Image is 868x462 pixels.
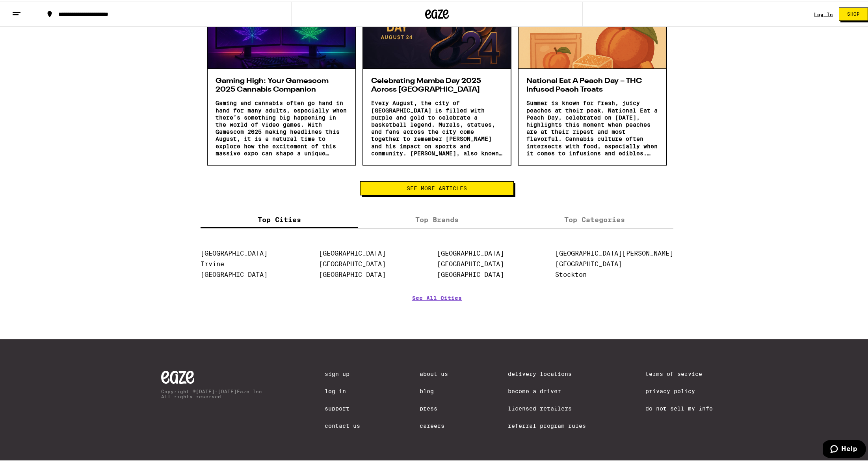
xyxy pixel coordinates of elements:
[526,75,658,92] h3: National Eat A Peach Day – THC Infused Peach Treats
[407,184,467,190] span: See More Articles
[526,98,658,155] p: Summer is known for fresh, juicy peaches at their peak. National Eat a Peach Day, celebrated on [...
[161,387,265,398] p: Copyright © [DATE]-[DATE] Eaze Inc. All rights reserved.
[437,248,504,256] a: [GEOGRAPHIC_DATA]
[325,404,360,410] a: Support
[437,259,504,266] a: [GEOGRAPHIC_DATA]
[371,75,503,92] h3: Celebrating Mamba Day 2025 Across [GEOGRAPHIC_DATA]
[319,259,386,266] a: [GEOGRAPHIC_DATA]
[420,404,448,410] a: Press
[319,269,386,277] a: [GEOGRAPHIC_DATA]
[508,369,586,375] a: Delivery Locations
[516,210,673,226] label: Top Categories
[201,210,358,226] label: Top Cities
[508,404,586,410] a: Licensed Retailers
[645,369,713,375] a: Terms of Service
[839,6,868,19] button: Shop
[216,75,348,92] h3: Gaming High: Your Gamescom 2025 Cannabis Companion
[555,259,622,266] a: [GEOGRAPHIC_DATA]
[555,248,673,256] a: [GEOGRAPHIC_DATA][PERSON_NAME]
[360,180,513,194] button: See More Articles
[201,259,224,266] a: Irvine
[823,438,866,458] iframe: Opens a widget where you can find more information
[420,387,448,393] a: Blog
[216,98,348,155] p: Gaming and cannabis often go hand in hand for many adults, especially when there’s something big ...
[325,369,360,375] a: Sign Up
[508,421,586,427] a: Referral Program Rules
[358,210,516,226] label: Top Brands
[420,421,448,427] a: Careers
[645,404,713,410] a: Do Not Sell My Info
[201,248,268,256] a: [GEOGRAPHIC_DATA]
[847,10,860,15] span: Shop
[814,10,833,15] a: Log In
[319,248,386,256] a: [GEOGRAPHIC_DATA]
[201,269,268,277] a: [GEOGRAPHIC_DATA]
[508,387,586,393] a: Become a Driver
[371,98,503,155] p: Every August, the city of [GEOGRAPHIC_DATA] is filled with purple and gold to celebrate a basketb...
[645,387,713,393] a: Privacy Policy
[325,421,360,427] a: Contact Us
[555,269,587,277] a: Stockton
[325,387,360,393] a: Log In
[201,210,673,227] div: tabs
[420,369,448,375] a: About Us
[412,293,462,322] a: See All Cities
[437,269,504,277] a: [GEOGRAPHIC_DATA]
